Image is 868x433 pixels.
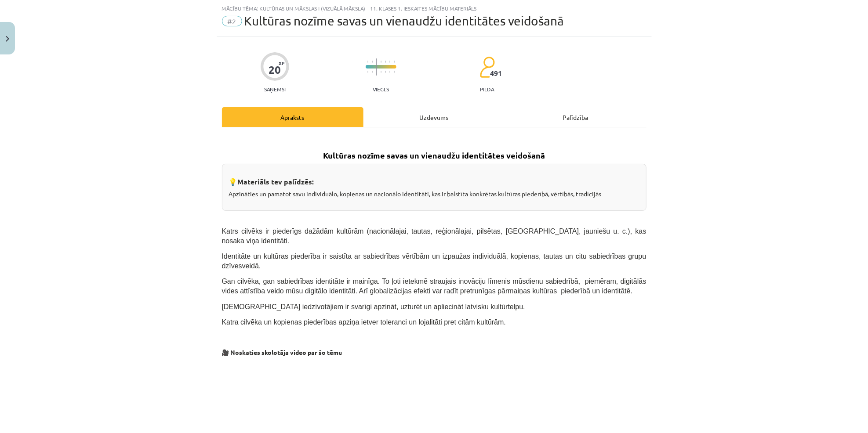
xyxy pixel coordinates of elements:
div: Apraksts [222,107,363,127]
strong: Materiāls tev palīdzēs: [238,177,314,186]
span: Katrs cilvēks ir piederīgs dažādām kultūrām (nacionālajai, tautas, reģionālajai, pilsētas, [GEOGR... [222,227,646,245]
div: Mācību tēma: Kultūras un mākslas i (vizuālā māksla) - 11. klases 1. ieskaites mācību materiāls [222,5,646,11]
p: Saņemsi [261,86,289,92]
strong: 🎥 Noskaties skolotāja video par šo tēmu [222,348,342,356]
span: 491 [490,69,502,77]
p: Apzināties un pamatot savu individuālo, kopienas un nacionālo identitāti, kas ir balstīta konkrēt... [229,189,639,198]
p: Viegls [373,86,389,92]
img: icon-close-lesson-0947bae3869378f0d4975bcd49f059093ad1ed9edebbc8119c70593378902aed.svg [6,36,9,42]
img: icon-short-line-57e1e144782c952c97e751825c79c345078a6d821885a25fce030b3d8c18986b.svg [385,61,386,63]
img: icon-short-line-57e1e144782c952c97e751825c79c345078a6d821885a25fce030b3d8c18986b.svg [367,71,368,73]
span: XP [279,61,284,65]
span: Katra cilvēka un kopienas piederības apziņa ietver toleranci un lojalitāti pret citām kultūrām. [222,318,506,326]
div: Palīdzība [505,107,646,127]
img: icon-short-line-57e1e144782c952c97e751825c79c345078a6d821885a25fce030b3d8c18986b.svg [372,61,373,63]
span: Kultūras nozīme savas un vienaudžu identitātes veidošanā [244,14,564,28]
span: Gan cilvēka, gan sabiedrības identitāte ir mainīga. To ļoti ietekmē straujais inovāciju līmenis m... [222,278,646,295]
img: icon-short-line-57e1e144782c952c97e751825c79c345078a6d821885a25fce030b3d8c18986b.svg [367,61,368,63]
img: icon-short-line-57e1e144782c952c97e751825c79c345078a6d821885a25fce030b3d8c18986b.svg [394,71,395,73]
img: icon-short-line-57e1e144782c952c97e751825c79c345078a6d821885a25fce030b3d8c18986b.svg [389,61,390,63]
div: Uzdevums [363,107,505,127]
strong: Kultūras nozīme savas un vienaudžu identitātes veidošanā [323,150,545,160]
h3: 💡 [229,171,639,187]
span: [DEMOGRAPHIC_DATA] iedzīvotājiem ir svarīgi apzināt, uzturēt un apliecināt latvisku kultūrtelpu. [222,303,525,310]
div: 20 [269,64,281,76]
img: icon-short-line-57e1e144782c952c97e751825c79c345078a6d821885a25fce030b3d8c18986b.svg [385,71,386,73]
img: icon-short-line-57e1e144782c952c97e751825c79c345078a6d821885a25fce030b3d8c18986b.svg [372,71,373,73]
img: icon-short-line-57e1e144782c952c97e751825c79c345078a6d821885a25fce030b3d8c18986b.svg [381,71,381,73]
img: icon-long-line-d9ea69661e0d244f92f715978eff75569469978d946b2353a9bb055b3ed8787d.svg [376,58,377,76]
p: pilda [480,86,494,92]
span: Identitāte un kultūras piederība ir saistīta ar sabiedrības vērtībām un izpaužas individuālā, kop... [222,253,646,270]
img: students-c634bb4e5e11cddfef0936a35e636f08e4e9abd3cc4e673bd6f9a4125e45ecb1.svg [479,56,495,78]
img: icon-short-line-57e1e144782c952c97e751825c79c345078a6d821885a25fce030b3d8c18986b.svg [381,61,381,63]
img: icon-short-line-57e1e144782c952c97e751825c79c345078a6d821885a25fce030b3d8c18986b.svg [394,61,395,63]
span: #2 [222,16,242,26]
img: icon-short-line-57e1e144782c952c97e751825c79c345078a6d821885a25fce030b3d8c18986b.svg [389,71,390,73]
